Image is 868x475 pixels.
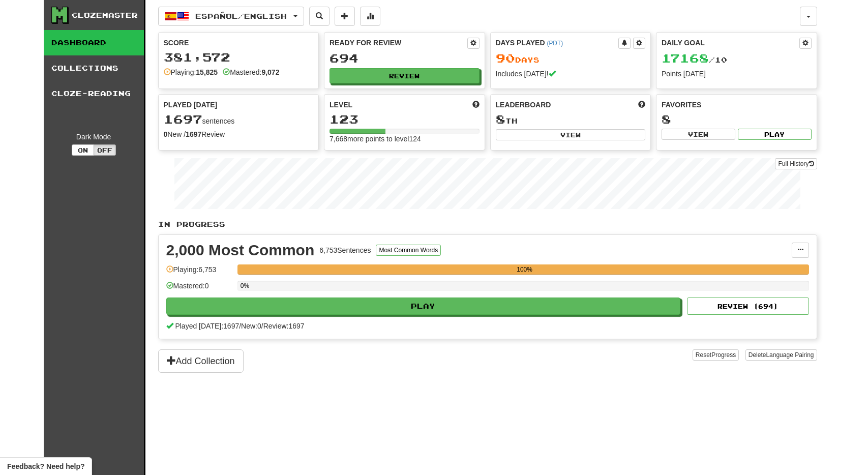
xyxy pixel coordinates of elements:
[662,69,812,79] div: Points [DATE]
[164,112,202,126] span: 1697
[319,245,371,255] div: 6,753 Sentences
[662,51,709,65] span: 17168
[164,67,218,77] div: Playing:
[239,322,241,330] span: /
[738,129,812,140] button: Play
[330,52,480,65] div: 694
[44,81,144,106] a: Cloze-Reading
[472,100,480,110] span: Score more points to level up
[547,40,563,47] a: (PDT)
[164,130,168,138] strong: 0
[164,51,314,64] div: 381,572
[94,144,116,156] button: Off
[241,322,261,330] span: New: 0
[330,68,480,83] button: Review
[687,298,809,315] button: Review (694)
[263,322,305,330] span: Review: 1697
[662,55,727,64] span: / 10
[7,461,84,471] span: Open feedback widget
[662,100,812,110] div: Favorites
[376,245,441,256] button: Most Common Words
[330,38,467,48] div: Ready for Review
[496,129,646,140] button: View
[166,243,315,258] div: 2,000 Most Common
[330,113,480,126] div: 123
[51,132,136,142] div: Dark Mode
[766,351,814,359] span: Language Pairing
[166,264,232,281] div: Playing: 6,753
[496,100,551,110] span: Leaderboard
[638,100,645,110] span: This week in points, UTC
[309,7,330,26] button: Search sentences
[164,113,314,126] div: sentences
[261,68,279,76] strong: 9,072
[164,129,314,139] div: New / Review
[496,112,505,126] span: 8
[662,38,799,49] div: Daily Goal
[775,158,817,169] a: Full History
[223,67,279,77] div: Mastered:
[360,7,380,26] button: More stats
[693,349,739,361] button: ResetProgress
[496,52,646,65] div: Day s
[496,113,646,126] div: th
[164,38,314,48] div: Score
[158,7,304,26] button: Español/English
[186,130,201,138] strong: 1697
[44,30,144,55] a: Dashboard
[711,351,736,359] span: Progress
[330,134,480,144] div: 7,668 more points to level 124
[195,12,287,20] span: Español / English
[164,100,218,110] span: Played [DATE]
[72,144,94,156] button: On
[335,7,355,26] button: Add sentence to collection
[44,55,144,81] a: Collections
[662,129,735,140] button: View
[496,38,619,48] div: Days Played
[175,322,239,330] span: Played [DATE]: 1697
[72,10,138,20] div: Clozemaster
[261,322,263,330] span: /
[330,100,352,110] span: Level
[158,219,817,229] p: In Progress
[166,298,681,315] button: Play
[241,264,809,275] div: 100%
[166,281,232,298] div: Mastered: 0
[158,349,244,373] button: Add Collection
[662,113,812,126] div: 8
[196,68,218,76] strong: 15,825
[496,69,646,79] div: Includes [DATE]!
[745,349,817,361] button: DeleteLanguage Pairing
[496,51,515,65] span: 90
